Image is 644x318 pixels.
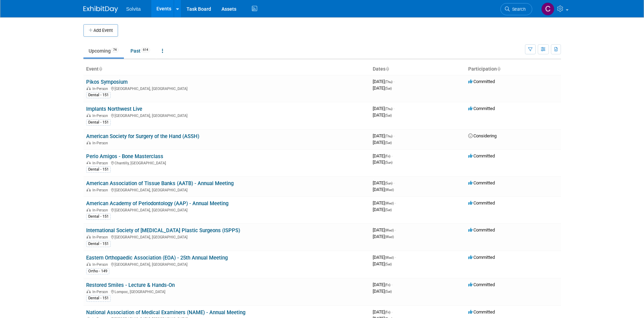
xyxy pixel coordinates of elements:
[468,153,495,158] span: Committed
[370,63,465,75] th: Dates
[86,207,367,212] div: [GEOGRAPHIC_DATA], [GEOGRAPHIC_DATA]
[99,66,102,72] a: Sort by Event Name
[373,234,394,239] span: [DATE]
[86,106,142,112] a: Implants Northwest Live
[86,133,199,139] a: American Society for Surgery of the Hand (ASSH)
[373,282,392,287] span: [DATE]
[92,262,110,267] span: In-Person
[468,309,495,315] span: Committed
[373,180,394,185] span: [DATE]
[385,283,390,287] span: (Fri)
[373,133,394,138] span: [DATE]
[373,255,396,260] span: [DATE]
[86,153,163,160] a: Perio Amigos - Bone Masterclass
[385,141,392,145] span: (Sat)
[86,309,245,316] a: National Association of Medical Examiners (NAME) - Annual Meeting
[373,187,394,192] span: [DATE]
[86,289,367,294] div: Lompoc, [GEOGRAPHIC_DATA]
[92,188,110,192] span: In-Person
[373,79,394,84] span: [DATE]
[393,79,394,84] span: -
[126,6,141,12] span: Solvita
[86,282,175,288] a: Restored Smiles - Lecture & Hands-On
[385,107,392,111] span: (Thu)
[385,310,390,314] span: (Fri)
[385,188,394,192] span: (Wed)
[87,87,91,90] img: In-Person Event
[385,87,392,90] span: (Sat)
[385,208,392,212] span: (Sat)
[87,141,91,144] img: In-Person Event
[541,2,554,16] img: Cindy Miller
[373,261,392,266] span: [DATE]
[385,256,394,260] span: (Wed)
[86,227,240,234] a: International Society of [MEDICAL_DATA] Plastic Surgeons (ISPPS)
[87,113,91,117] img: In-Person Event
[86,85,367,91] div: [GEOGRAPHIC_DATA], [GEOGRAPHIC_DATA]
[468,180,495,185] span: Committed
[86,295,111,301] div: Dental - 151
[87,161,91,164] img: In-Person Event
[373,112,392,118] span: [DATE]
[86,119,111,126] div: Dental - 151
[391,282,392,287] span: -
[510,7,526,12] span: Search
[87,262,91,266] img: In-Person Event
[385,161,392,164] span: (Sun)
[373,200,396,206] span: [DATE]
[385,201,394,205] span: (Wed)
[395,227,396,233] span: -
[86,160,367,165] div: Chantilly, [GEOGRAPHIC_DATA]
[393,180,394,185] span: -
[373,309,392,315] span: [DATE]
[386,66,389,72] a: Sort by Start Date
[468,227,495,233] span: Committed
[373,289,392,294] span: [DATE]
[86,255,228,261] a: Eastern Orthopaedic Association (EOA) - 25th Annual Meeting
[87,290,91,293] img: In-Person Event
[87,188,91,191] img: In-Person Event
[92,141,110,145] span: In-Person
[125,44,155,57] a: Past614
[87,235,91,238] img: In-Person Event
[141,47,150,53] span: 614
[468,282,495,287] span: Committed
[373,85,392,91] span: [DATE]
[385,181,392,185] span: (Sun)
[468,79,495,84] span: Committed
[83,6,118,13] img: ExhibitDay
[86,187,367,192] div: [GEOGRAPHIC_DATA], [GEOGRAPHIC_DATA]
[86,268,109,274] div: Ortho - 149
[373,160,392,165] span: [DATE]
[393,133,394,138] span: -
[92,290,110,294] span: In-Person
[92,208,110,212] span: In-Person
[373,140,392,145] span: [DATE]
[92,113,110,118] span: In-Person
[465,63,561,75] th: Participation
[86,261,367,267] div: [GEOGRAPHIC_DATA], [GEOGRAPHIC_DATA]
[86,112,367,118] div: [GEOGRAPHIC_DATA], [GEOGRAPHIC_DATA]
[468,200,495,206] span: Committed
[83,63,370,75] th: Event
[385,228,394,232] span: (Wed)
[391,153,392,158] span: -
[468,106,495,111] span: Committed
[83,44,124,57] a: Upcoming74
[86,92,111,98] div: Dental - 151
[385,113,392,117] span: (Sat)
[395,255,396,260] span: -
[385,235,394,239] span: (Wed)
[83,24,118,37] button: Add Event
[86,241,111,247] div: Dental - 151
[385,290,392,293] span: (Sat)
[86,213,111,220] div: Dental - 151
[385,262,392,266] span: (Sat)
[391,309,392,315] span: -
[468,133,497,138] span: Considering
[86,234,367,239] div: [GEOGRAPHIC_DATA], [GEOGRAPHIC_DATA]
[497,66,500,72] a: Sort by Participation Type
[373,106,394,111] span: [DATE]
[373,153,392,158] span: [DATE]
[92,87,110,91] span: In-Person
